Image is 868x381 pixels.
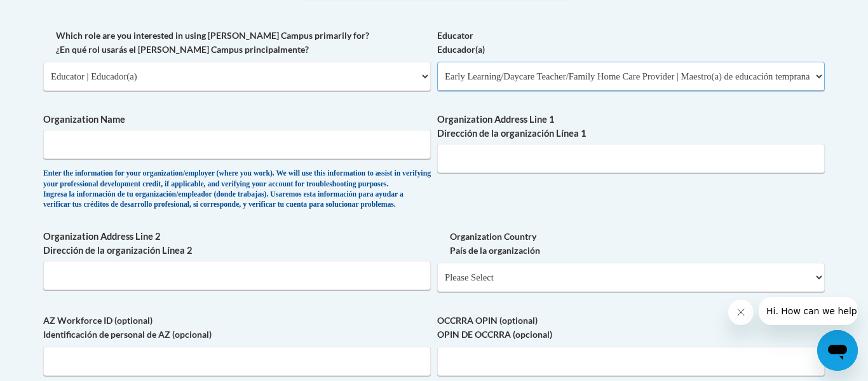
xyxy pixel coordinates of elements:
input: Metadata input [437,144,825,173]
input: Metadata input [43,261,431,290]
label: Educator Educador(a) [437,29,825,57]
div: Enter the information for your organization/employer (where you work). We will use this informati... [43,169,431,211]
span: Hi. How can we help? [8,9,103,19]
label: Organization Address Line 2 Dirección de la organización Línea 2 [43,230,431,258]
label: Organization Name [43,113,431,127]
iframe: Message from company [759,297,858,325]
label: AZ Workforce ID (optional) Identificación de personal de AZ (opcional) [43,314,431,342]
iframe: Close message [728,300,754,325]
label: Organization Address Line 1 Dirección de la organización Línea 1 [437,113,825,141]
input: Metadata input [43,130,431,159]
label: Which role are you interested in using [PERSON_NAME] Campus primarily for? ¿En qué rol usarás el ... [43,29,431,57]
iframe: Button to launch messaging window [817,330,858,371]
label: OCCRRA OPIN (optional) OPIN DE OCCRRA (opcional) [437,314,825,342]
label: Organization Country País de la organización [437,230,825,258]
